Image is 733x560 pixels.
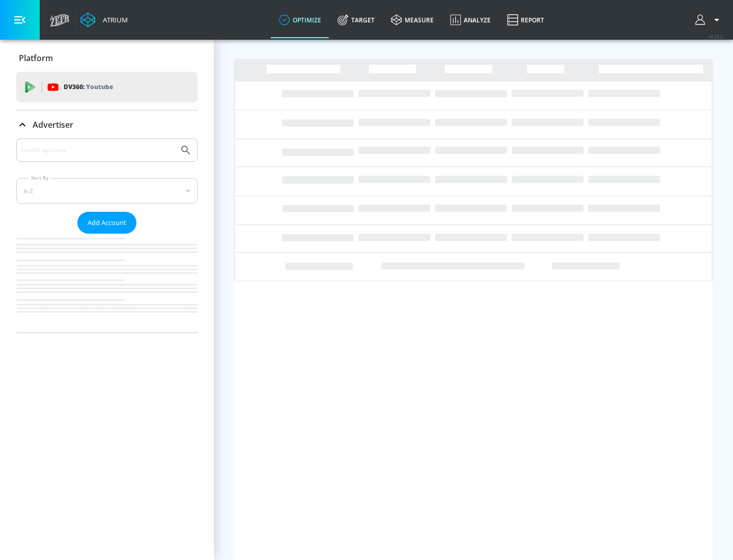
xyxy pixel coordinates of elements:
a: measure [383,2,442,38]
div: Advertiser [16,110,198,139]
p: Advertiser [33,119,73,130]
a: Target [329,2,383,38]
nav: list of Advertiser [16,234,198,332]
label: Sort By [29,175,51,181]
a: optimize [271,2,329,38]
p: DV360: [64,81,113,93]
span: v 4.25.2 [709,34,723,39]
input: Search by name [20,144,175,157]
a: Atrium [80,12,128,27]
div: Advertiser [16,138,198,332]
div: A-Z [16,178,198,204]
p: Youtube [86,81,113,92]
button: Add Account [77,212,136,234]
div: Platform [16,44,198,72]
a: Analyze [442,2,499,38]
a: Report [499,2,552,38]
p: Platform [19,52,53,64]
div: DV360: Youtube [16,72,198,102]
div: Atrium [99,15,128,24]
span: Add Account [88,217,126,229]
